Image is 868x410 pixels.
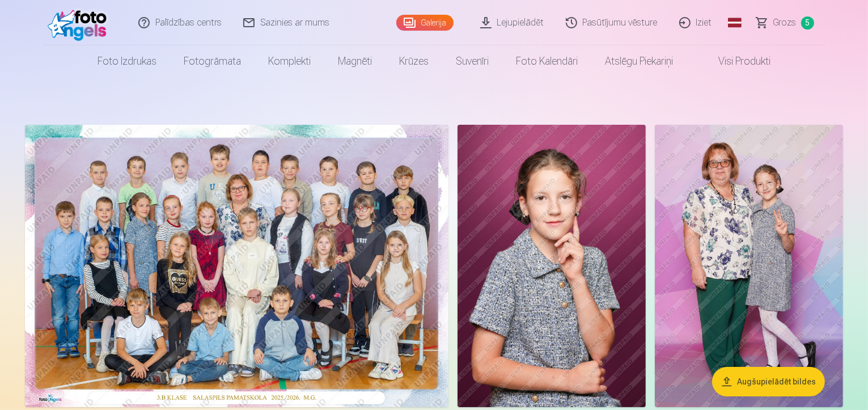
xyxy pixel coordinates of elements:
a: Galerija [396,15,454,31]
a: Magnēti [324,45,386,77]
a: Atslēgu piekariņi [591,45,687,77]
span: 5 [801,16,814,29]
button: Augšupielādēt bildes [712,367,825,396]
a: Suvenīri [442,45,502,77]
a: Visi produkti [687,45,784,77]
span: Grozs [773,16,797,29]
img: /fa1 [48,5,113,41]
a: Foto izdrukas [84,45,170,77]
a: Krūzes [386,45,442,77]
a: Komplekti [255,45,324,77]
a: Foto kalendāri [502,45,591,77]
a: Fotogrāmata [170,45,255,77]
